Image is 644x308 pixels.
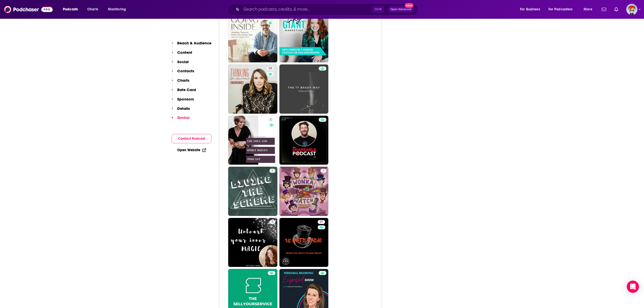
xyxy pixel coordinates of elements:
[279,167,329,216] a: 7
[626,4,637,15] span: Logged in as diana.griffin
[580,5,599,13] button: open menu
[228,64,277,114] a: 28
[228,116,277,165] a: 2
[172,41,211,50] button: Reach & Audience
[232,4,423,15] div: Search podcasts, credits, & more...
[177,50,192,55] p: Content
[177,69,194,73] p: Contacts
[172,69,194,78] button: Contacts
[520,6,540,13] span: For Business
[323,168,324,174] span: 7
[177,78,189,83] p: Charts
[270,117,272,122] span: 2
[268,118,274,122] a: 2
[548,6,573,13] span: For Podcasters
[372,6,384,13] span: Ctrl K
[545,5,580,13] button: open menu
[172,115,190,125] button: Similar
[612,5,620,14] a: Show notifications dropdown
[627,281,639,293] div: Open Intercom Messenger
[172,134,211,143] button: Contact Podcast
[228,167,277,216] a: 7
[4,5,53,14] img: Podchaser - Follow, Share and Rate Podcasts
[516,5,546,13] button: open menu
[228,13,277,63] a: 50
[104,5,133,13] button: open menu
[626,4,637,15] img: User Profile
[584,6,592,13] span: More
[172,50,192,59] button: Content
[266,66,274,71] a: 28
[177,59,189,64] p: Social
[270,220,275,224] a: 5
[388,6,414,12] button: Open AdvancedNew
[320,219,323,225] span: 21
[270,169,275,173] a: 7
[390,8,412,11] span: Open Advanced
[177,148,206,152] a: Open Website
[177,106,190,111] p: Details
[405,3,414,8] span: New
[177,41,211,45] p: Reach & Audience
[228,218,277,267] a: 5
[172,78,189,87] button: Charts
[108,6,126,13] span: Monitoring
[320,169,326,173] a: 7
[172,97,194,106] button: Sponsors
[87,6,98,13] span: Charts
[172,87,196,97] button: Rate Card
[318,220,325,224] a: 21
[269,66,272,71] span: 28
[84,5,101,13] a: Charts
[626,4,637,15] button: Show profile menu
[177,97,194,101] p: Sponsors
[63,6,78,13] span: Podcasts
[59,5,84,13] button: open menu
[177,115,190,120] p: Similar
[279,218,329,267] a: 21
[177,87,196,92] p: Rate Card
[241,5,372,13] input: Search podcasts, credits, & more...
[266,15,274,20] a: 50
[272,168,273,174] span: 7
[600,5,608,14] a: Show notifications dropdown
[272,219,273,225] span: 5
[172,59,189,69] button: Social
[172,106,190,115] button: Details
